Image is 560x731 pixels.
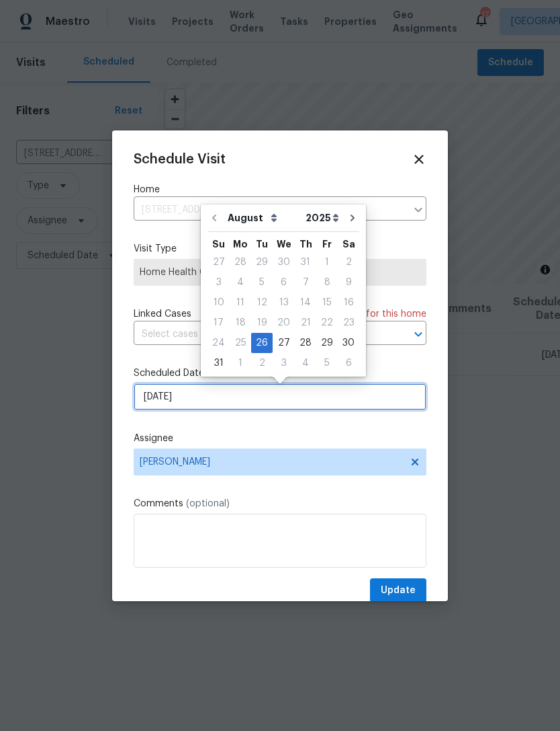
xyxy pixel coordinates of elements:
div: Tue Aug 19 2025 [251,313,273,333]
div: 5 [251,273,273,292]
abbr: Monday [233,239,248,249]
button: Update [370,578,426,603]
div: 8 [316,273,338,292]
div: Fri Aug 08 2025 [316,272,338,293]
div: 3 [273,354,295,373]
label: Comments [134,497,426,510]
div: 10 [207,293,230,312]
div: 31 [295,253,316,272]
div: Fri Sep 05 2025 [316,353,338,373]
div: Mon Aug 18 2025 [230,313,251,333]
div: 11 [230,293,251,312]
div: Sun Aug 03 2025 [207,272,230,293]
div: Fri Aug 22 2025 [316,313,338,333]
div: Sat Aug 23 2025 [338,313,359,333]
div: 19 [251,313,273,332]
div: Thu Sep 04 2025 [295,353,316,373]
button: Go to previous month [204,204,224,231]
div: Thu Aug 28 2025 [295,333,316,353]
div: 18 [230,313,251,332]
div: Wed Sep 03 2025 [273,353,295,373]
div: Sat Aug 02 2025 [338,252,359,272]
div: 22 [316,313,338,332]
span: Schedule Visit [134,153,226,166]
span: (optional) [186,499,230,508]
div: Sat Sep 06 2025 [338,353,359,373]
div: 17 [207,313,230,332]
div: Mon Jul 28 2025 [230,252,251,272]
div: Wed Aug 06 2025 [273,272,295,293]
div: 2 [251,354,273,373]
div: 30 [273,253,295,272]
div: Sat Aug 16 2025 [338,293,359,313]
div: 5 [316,354,338,373]
div: 3 [207,273,230,292]
div: Mon Aug 25 2025 [230,333,251,353]
div: Sat Aug 09 2025 [338,272,359,293]
abbr: Sunday [212,239,225,249]
abbr: Tuesday [256,239,268,249]
div: Thu Aug 21 2025 [295,313,316,333]
abbr: Wednesday [277,239,291,249]
div: 28 [230,253,251,272]
div: 25 [230,334,251,352]
div: 6 [338,354,359,373]
span: Linked Cases [134,307,191,321]
div: 15 [316,293,338,312]
span: Update [381,582,416,599]
div: Sun Aug 24 2025 [207,333,230,353]
div: Tue Sep 02 2025 [251,353,273,373]
div: 9 [338,273,359,292]
div: 16 [338,293,359,312]
div: Tue Aug 05 2025 [251,272,273,293]
div: 7 [295,273,316,292]
span: Home Health Checkup [140,266,420,279]
label: Scheduled Date [134,367,426,380]
button: Go to next month [342,204,363,231]
div: Sun Jul 27 2025 [207,252,230,272]
div: 2 [338,253,359,272]
select: Month [224,208,302,228]
div: Sun Aug 10 2025 [207,293,230,313]
div: Mon Aug 11 2025 [230,293,251,313]
div: 13 [273,293,295,312]
div: 21 [295,313,316,332]
div: Sun Aug 17 2025 [207,313,230,333]
div: 14 [295,293,316,312]
div: Sat Aug 30 2025 [338,333,359,353]
div: 30 [338,334,359,352]
div: Fri Aug 29 2025 [316,333,338,353]
input: Select cases [134,324,389,345]
input: M/D/YYYY [134,383,426,410]
div: Mon Aug 04 2025 [230,272,251,293]
abbr: Thursday [299,239,312,249]
div: 23 [338,313,359,332]
div: Sun Aug 31 2025 [207,353,230,373]
div: Thu Jul 31 2025 [295,252,316,272]
div: 31 [207,354,230,373]
label: Assignee [134,432,426,445]
abbr: Friday [322,239,332,249]
div: 1 [230,354,251,373]
div: 6 [273,273,295,292]
select: Year [302,208,342,228]
div: 4 [230,273,251,292]
abbr: Saturday [342,239,355,249]
div: 29 [251,253,273,272]
div: Fri Aug 01 2025 [316,252,338,272]
div: 12 [251,293,273,312]
span: [PERSON_NAME] [140,457,403,467]
div: 4 [295,354,316,373]
input: Enter in an address [134,200,406,221]
div: Fri Aug 15 2025 [316,293,338,313]
div: Wed Aug 13 2025 [273,293,295,313]
div: 28 [295,334,316,352]
label: Home [134,183,426,196]
div: 24 [207,334,230,352]
div: Tue Aug 12 2025 [251,293,273,313]
div: Thu Aug 07 2025 [295,272,316,293]
div: Wed Aug 27 2025 [273,333,295,353]
div: 29 [316,334,338,352]
span: Close [412,152,426,167]
div: 1 [316,253,338,272]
